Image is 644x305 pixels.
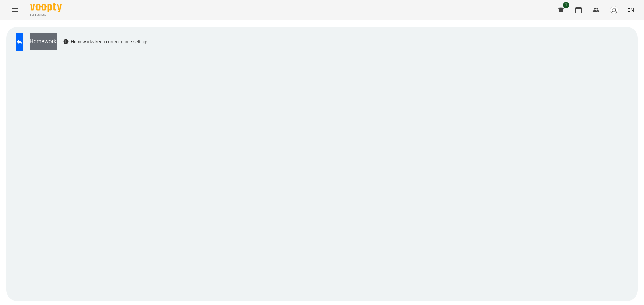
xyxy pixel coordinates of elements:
[63,39,148,45] div: Homeworks keep current game settings
[30,13,62,17] span: For Business
[30,33,57,50] button: Homework
[610,6,619,14] img: avatar_s.png
[563,2,569,8] span: 1
[625,4,636,16] button: EN
[627,7,634,13] span: EN
[30,3,62,12] img: Voopty Logo
[8,3,23,18] button: Menu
